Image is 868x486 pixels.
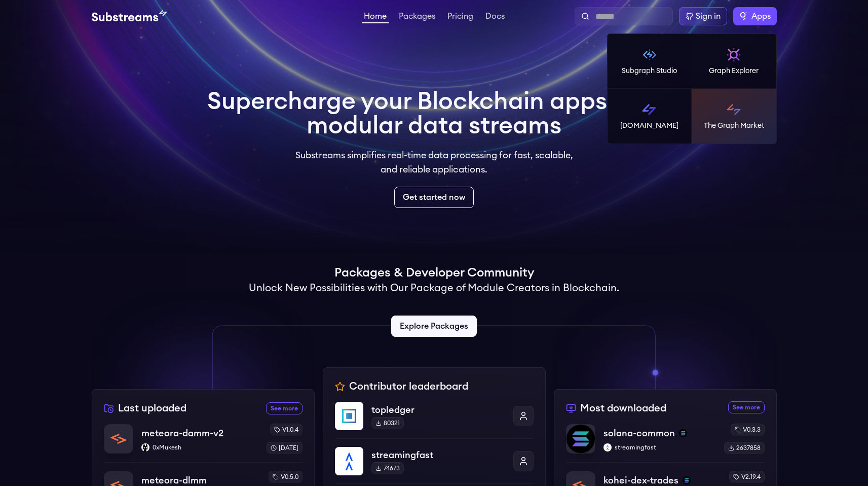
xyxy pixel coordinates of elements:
[104,425,133,453] img: meteora-damm-v2
[608,34,692,89] a: Subgraph Studio
[679,7,727,25] a: Sign in
[696,10,721,22] div: Sign in
[731,424,765,436] div: v0.3.3
[371,403,505,417] p: topledger
[362,12,389,23] a: Home
[267,442,303,454] div: [DATE]
[620,121,678,131] p: [DOMAIN_NAME]
[709,66,759,76] p: Graph Explorer
[269,471,303,483] div: v0.5.0
[335,402,534,438] a: topledgertopledger80321
[288,148,580,177] p: Substreams simplifies real-time data processing for fast, scalable, and reliable applications.
[566,424,765,462] a: solana-commonsolana-commonsolanastreamingfaststreamingfastv0.3.32637858
[266,402,303,414] a: See more recently uploaded packages
[483,12,507,22] a: Docs
[334,265,534,281] h1: Packages & Developer Community
[751,10,771,22] span: Apps
[335,402,363,430] img: topledger
[692,89,776,144] a: The Graph Market
[641,101,657,118] img: Substreams logo
[724,442,765,454] div: 2637858
[371,448,505,462] p: streamingfast
[683,476,691,484] img: solana
[726,101,742,118] img: The Graph Market logo
[603,443,612,452] img: streamingfast
[394,187,474,208] a: Get started now
[141,443,149,452] img: 0xMukesh
[92,10,167,22] img: Substream's logo
[739,12,747,20] img: The Graph logo
[270,424,303,436] div: v1.0.4
[608,89,692,144] a: [DOMAIN_NAME]
[603,443,716,452] p: streamingfast
[622,66,677,76] p: Subgraph Studio
[603,426,675,440] p: solana-common
[207,89,661,138] h1: Supercharge your Blockchain apps with modular data streams
[141,443,258,452] p: 0xMukesh
[641,47,658,63] img: Subgraph Studio logo
[104,424,303,462] a: meteora-damm-v2meteora-damm-v20xMukesh0xMukeshv1.0.4[DATE]
[704,121,764,131] p: The Graph Market
[728,401,765,413] a: See more most downloaded packages
[692,34,776,89] a: Graph Explorer
[371,417,404,429] div: 80321
[391,316,477,337] a: Explore Packages
[567,425,595,453] img: solana-common
[371,462,404,474] div: 74673
[729,471,765,483] div: v2.19.4
[335,438,534,483] a: streamingfaststreamingfast74673
[726,47,742,63] img: Graph Explorer logo
[445,12,475,22] a: Pricing
[335,447,363,475] img: streamingfast
[141,426,223,440] p: meteora-damm-v2
[397,12,437,22] a: Packages
[679,429,687,437] img: solana
[249,281,619,295] h2: Unlock New Possibilities with Our Package of Module Creators in Blockchain.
